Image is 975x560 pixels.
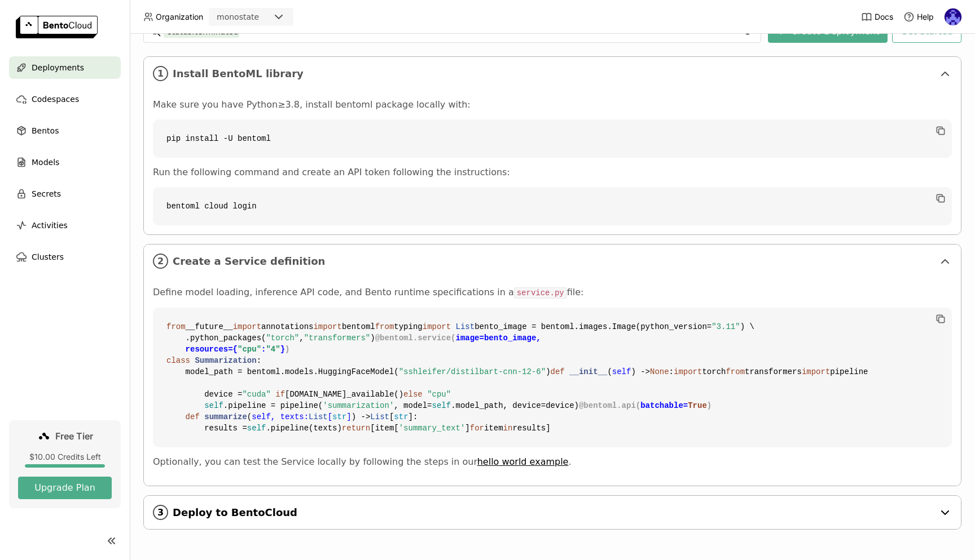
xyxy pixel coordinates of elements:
span: import [233,322,261,331]
span: "transformers" [304,334,371,343]
a: Codespaces [9,88,121,110]
span: if [275,390,285,399]
span: @bentoml.api( ) [579,401,712,410]
span: def [551,367,565,376]
span: import [802,367,830,376]
span: batchable= [640,401,707,410]
img: logo [16,16,98,38]
code: bentoml cloud login [153,187,952,225]
span: for [470,424,484,433]
span: "3.11" [712,322,740,331]
span: "sshleifer/distilbart-cnn-12-6" [399,367,546,376]
span: __init__ [569,367,607,376]
img: Andrew correa [945,8,961,25]
i: 2 [153,254,168,269]
span: import [313,322,341,331]
span: None [650,367,669,376]
span: summarize [204,412,247,421]
span: str [394,412,408,421]
span: self, texts: [ ] [252,412,351,421]
a: Activities [9,214,121,237]
span: "cpu" [427,390,451,399]
i: 1 [153,66,168,81]
span: self [204,401,223,410]
a: Free Tier$10.00 Credits LeftUpgrade Plan [9,420,121,508]
span: "cuda" [242,390,270,399]
a: hello world example [477,456,569,467]
span: List [370,412,389,421]
div: 2Create a Service definition [144,245,961,278]
a: Deployments [9,56,121,79]
span: Docs [875,12,893,22]
i: 3 [153,505,168,520]
span: class [166,356,190,365]
span: Activities [32,219,68,232]
span: in [503,424,513,433]
span: True [688,401,707,410]
p: Optionally, you can test the Service locally by following the steps in our . [153,456,952,468]
button: Upgrade Plan [18,477,112,499]
span: Help [917,12,934,22]
p: Run the following command and create an API token following the instructions: [153,167,952,178]
span: Deployments [32,61,84,74]
div: Help [903,11,934,23]
span: import [423,322,451,331]
div: monostate [217,11,259,23]
code: pip install -U bentoml [153,119,952,158]
span: Clusters [32,250,64,264]
a: Models [9,151,121,174]
div: 3Deploy to BentoCloud [144,496,961,529]
span: "4" [266,345,280,354]
span: import [674,367,702,376]
span: Summarization [195,356,256,365]
span: 'summary_text' [399,424,465,433]
span: else [403,390,423,399]
span: from [166,322,186,331]
a: Clusters [9,246,121,268]
a: Secrets [9,183,121,205]
span: Codespaces [32,92,79,106]
span: Organization [156,12,203,22]
span: self [612,367,631,376]
span: "cpu" [238,345,261,354]
span: from [375,322,394,331]
div: 1Install BentoML library [144,57,961,90]
span: from [726,367,745,376]
span: Create a Service definition [173,255,934,268]
p: Make sure you have Python≥3.8, install bentoml package locally with: [153,99,952,110]
span: List [309,412,328,421]
code: service.py [514,287,567,299]
input: Selected monostate. [260,12,261,23]
span: "torch" [266,334,299,343]
span: Free Tier [55,430,93,442]
span: Install BentoML library [173,68,934,80]
span: Secrets [32,187,61,201]
span: str [332,412,346,421]
a: Bentos [9,119,121,142]
span: List [456,322,475,331]
span: Bentos [32,124,59,137]
a: Docs [861,11,893,23]
span: return [342,424,370,433]
span: def [186,412,200,421]
span: 'summarization' [323,401,394,410]
span: self [432,401,451,410]
span: Models [32,155,59,169]
span: self [247,424,266,433]
code: __future__ annotations bentoml typing bento_image = bentoml.images.Image(python_version= ) \ .pyt... [153,308,952,447]
span: Deploy to BentoCloud [173,506,934,519]
div: $10.00 Credits Left [18,452,112,462]
p: Define model loading, inference API code, and Bento runtime specifications in a file: [153,287,952,299]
